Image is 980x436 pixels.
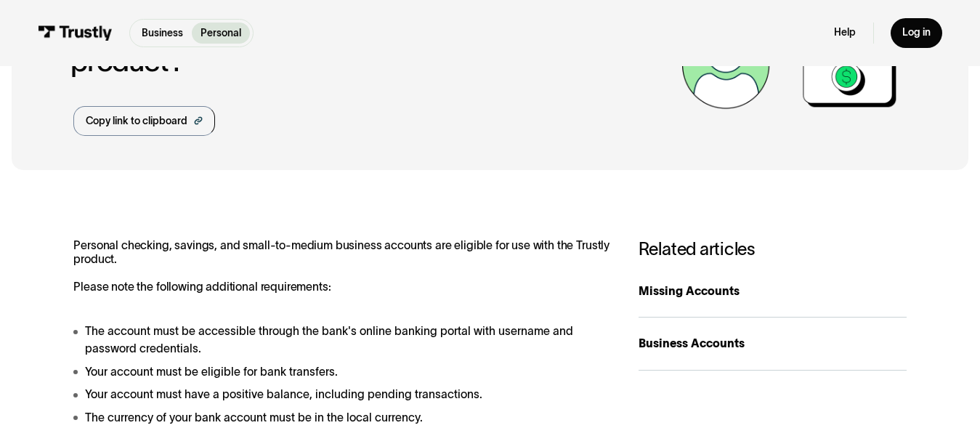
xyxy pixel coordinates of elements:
[192,23,250,44] a: Personal
[834,26,856,39] a: Help
[142,25,183,41] p: Business
[73,239,610,294] p: Personal checking, savings, and small-to-medium business accounts are eligible for use with the T...
[639,335,907,352] div: Business Accounts
[639,283,907,300] div: Missing Accounts
[891,18,942,49] a: Log in
[73,409,610,427] li: The currency of your bank account must be in the local currency.
[38,25,113,41] img: Trustly Logo
[73,386,610,403] li: Your account must have a positive balance, including pending transactions.
[201,25,241,41] p: Personal
[639,265,907,318] a: Missing Accounts
[639,239,907,259] h3: Related articles
[73,106,214,136] a: Copy link to clipboard
[639,318,907,370] a: Business Accounts
[70,15,673,78] h1: What account types can I use with the Trustly product?
[133,23,192,44] a: Business
[86,113,187,129] div: Copy link to clipboard
[902,26,931,39] div: Log in
[73,363,610,381] li: Your account must be eligible for bank transfers.
[73,323,610,357] li: The account must be accessible through the bank's online banking portal with username and passwor...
